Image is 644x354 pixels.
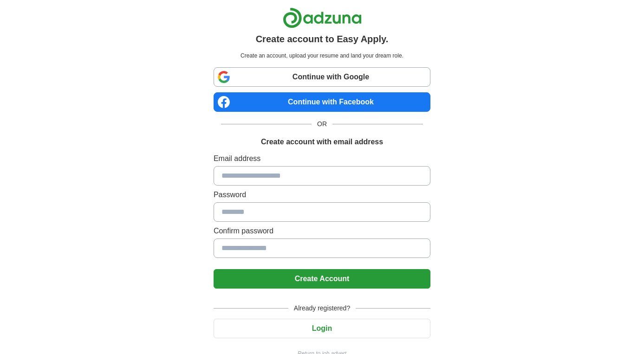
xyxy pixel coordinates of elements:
[214,319,430,338] button: Login
[214,67,430,87] a: Continue with Google
[256,32,389,46] h1: Create account to Easy Apply.
[215,51,429,60] p: Create an account, upload your resume and land your dream role.
[312,119,332,129] span: OR
[214,324,430,332] a: Login
[288,303,356,313] span: Already registered?
[261,136,383,148] h1: Create account with email address
[214,153,430,164] label: Email address
[214,269,430,289] button: Create Account
[214,225,430,237] label: Confirm password
[214,92,430,112] a: Continue with Facebook
[283,7,362,28] img: Adzuna logo
[214,189,430,200] label: Password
